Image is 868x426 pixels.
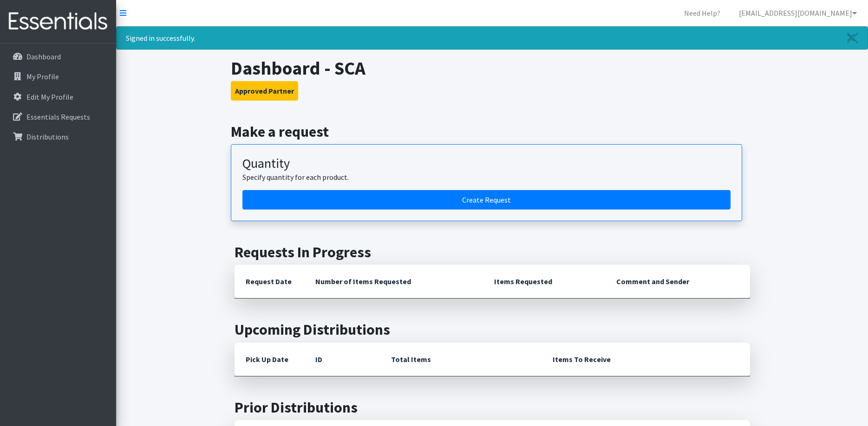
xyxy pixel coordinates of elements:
h2: Prior Distributions [235,399,750,416]
p: Distributions [26,132,69,141]
img: HumanEssentials [4,6,112,37]
th: Items To Receive [542,343,750,376]
th: Total Items [380,343,542,376]
a: [EMAIL_ADDRESS][DOMAIN_NAME] [731,4,864,22]
th: Number of Items Requested [304,265,483,299]
p: Edit My Profile [26,92,73,102]
th: ID [304,343,380,376]
a: Dashboard [4,47,112,66]
h2: Upcoming Distributions [235,321,750,338]
div: Signed in successfully. [116,26,868,50]
a: Need Help? [677,4,728,22]
button: Approved Partner [231,81,298,101]
h3: Quantity [242,156,731,172]
a: My Profile [4,67,112,86]
p: My Profile [26,72,59,81]
th: Request Date [235,265,304,299]
a: Close [838,27,868,49]
a: Distributions [4,127,112,146]
a: Essentials Requests [4,108,112,126]
th: Comment and Sender [605,265,750,299]
p: Dashboard [26,52,61,61]
h1: Dashboard - SCA [231,57,753,79]
h2: Requests In Progress [235,243,750,261]
p: Essentials Requests [26,112,90,121]
a: Edit My Profile [4,88,112,106]
th: Pick Up Date [235,343,304,376]
h2: Make a request [231,123,753,140]
p: Specify quantity for each product. [242,172,731,183]
th: Items Requested [483,265,605,299]
a: Create a request by quantity [242,190,731,210]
